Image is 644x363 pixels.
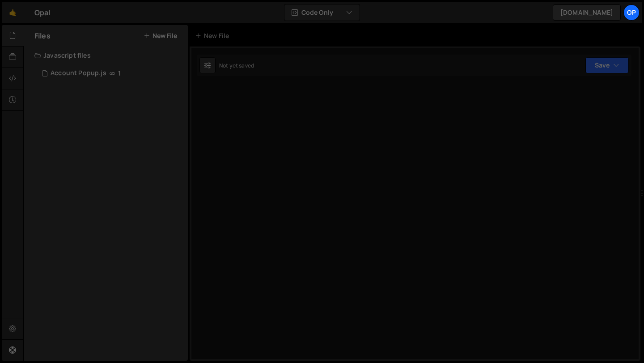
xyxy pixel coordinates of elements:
button: New File [144,32,177,39]
a: [DOMAIN_NAME] [553,4,621,21]
div: Javascript files [24,46,188,64]
div: 3221/5497.js [34,64,188,82]
div: Not yet saved [219,62,254,69]
button: Code Only [284,4,360,21]
div: Opal [34,7,51,18]
a: Op [623,4,640,21]
a: 🤙 [2,2,24,23]
span: 1 [118,70,121,77]
h2: Files [34,31,51,41]
div: Account Popup.js [51,69,106,77]
button: Save [585,57,629,73]
div: New File [195,31,233,40]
